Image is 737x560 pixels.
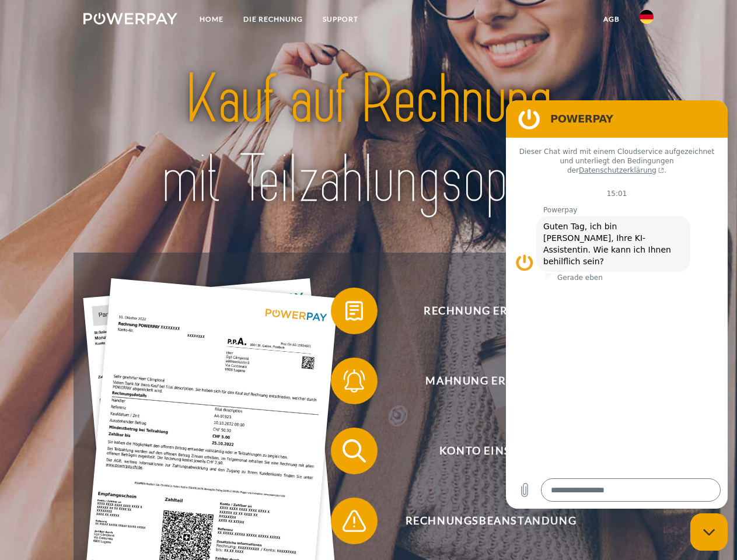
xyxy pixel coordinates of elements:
button: Rechnungsbeanstandung [331,498,634,544]
span: Rechnung erhalten? [348,288,634,334]
iframe: Schaltfläche zum Öffnen des Messaging-Fensters; Konversation läuft [690,513,728,551]
img: qb_bill.svg [340,296,369,325]
button: Konto einsehen [331,428,634,474]
button: Rechnung erhalten? [331,288,634,334]
img: qb_bell.svg [340,366,369,395]
span: Mahnung erhalten? [348,358,634,404]
a: agb [593,9,630,30]
a: Home [190,9,233,30]
a: SUPPORT [313,9,368,30]
img: qb_search.svg [340,436,369,466]
a: DIE RECHNUNG [233,9,313,30]
span: Konto einsehen [348,428,634,474]
img: qb_warning.svg [340,506,369,535]
img: title-powerpay_de.svg [111,56,626,223]
iframe: Messaging-Fenster [506,100,728,509]
span: Rechnungsbeanstandung [348,498,634,544]
img: logo-powerpay-white.svg [83,13,177,24]
button: Mahnung erhalten? [331,358,634,404]
img: de [640,10,654,24]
